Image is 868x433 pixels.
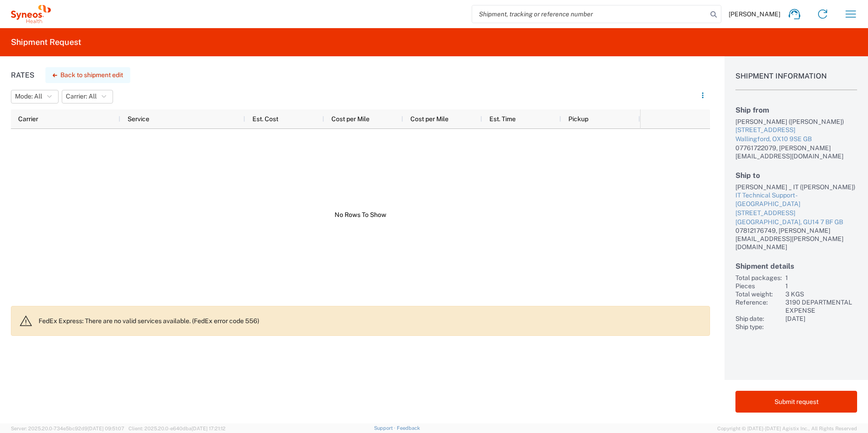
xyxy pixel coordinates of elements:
[735,126,857,143] a: [STREET_ADDRESS]Wallingford, OX10 9SE GB
[735,262,857,271] h2: Shipment details
[735,226,857,251] div: 07812176749, [PERSON_NAME][EMAIL_ADDRESS][PERSON_NAME][DOMAIN_NAME]
[735,391,857,413] button: Submit request
[735,144,857,160] div: 07761722079, [PERSON_NAME][EMAIL_ADDRESS][DOMAIN_NAME]
[397,425,420,431] a: Feedback
[11,90,59,103] button: Mode: All
[735,126,857,135] div: [STREET_ADDRESS]
[374,425,397,431] a: Support
[735,290,782,298] div: Total weight:
[735,315,782,323] div: Ship date:
[192,426,226,431] span: [DATE] 17:21:12
[735,191,857,226] a: IT Technical Support - [GEOGRAPHIC_DATA][STREET_ADDRESS][GEOGRAPHIC_DATA], GU14 7 BF GB
[785,282,857,290] div: 1
[735,274,782,282] div: Total packages:
[735,118,857,126] div: [PERSON_NAME] ([PERSON_NAME])
[11,71,35,79] h1: Rates
[410,115,449,123] span: Cost per Mile
[735,171,857,180] h2: Ship to
[785,298,857,315] div: 3190 DEPARTMENTAL EXPENSE
[252,115,278,123] span: Est. Cost
[568,115,588,123] span: Pickup
[735,323,782,331] div: Ship type:
[331,115,370,123] span: Cost per Mile
[489,115,516,123] span: Est. Time
[62,90,113,103] button: Carrier: All
[128,426,226,431] span: Client: 2025.20.0-e640dba
[15,92,42,101] span: Mode: All
[785,274,857,282] div: 1
[785,315,857,323] div: [DATE]
[735,106,857,114] h2: Ship from
[45,67,130,83] button: Back to shipment edit
[18,115,38,123] span: Carrier
[128,115,149,123] span: Service
[785,290,857,298] div: 3 KGS
[735,135,857,144] div: Wallingford, OX10 9SE GB
[735,191,857,218] div: IT Technical Support - [GEOGRAPHIC_DATA][STREET_ADDRESS]
[735,218,857,227] div: [GEOGRAPHIC_DATA], GU14 7 BF GB
[11,426,124,431] span: Server: 2025.20.0-734e5bc92d9
[717,424,857,433] span: Copyright © [DATE]-[DATE] Agistix Inc., All Rights Reserved
[729,10,780,18] span: [PERSON_NAME]
[88,426,124,431] span: [DATE] 09:51:07
[735,183,857,191] div: [PERSON_NAME] _ IT ([PERSON_NAME])
[66,92,97,101] span: Carrier: All
[735,282,782,290] div: Pieces
[735,298,782,315] div: Reference:
[472,5,707,23] input: Shipment, tracking or reference number
[11,37,81,48] h2: Shipment Request
[735,72,857,90] h1: Shipment Information
[39,317,702,325] p: FedEx Express: There are no valid services available. (FedEx error code 556)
